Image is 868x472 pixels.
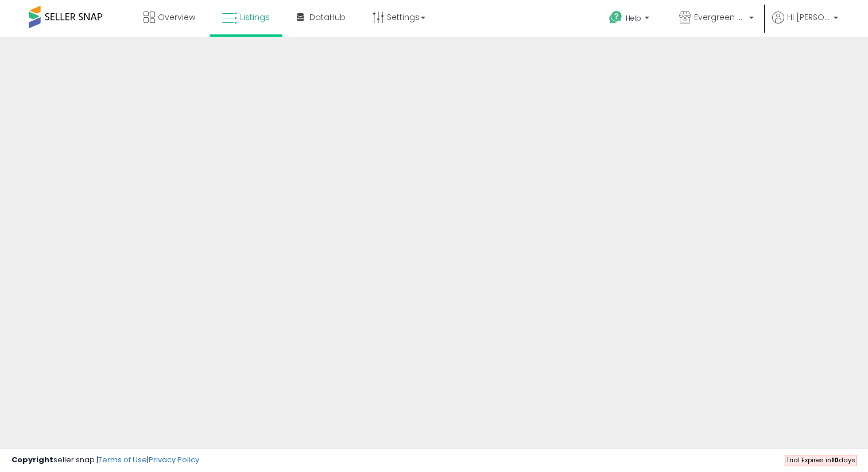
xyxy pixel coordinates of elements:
[786,455,855,465] span: Trial Expires in days
[11,455,199,466] div: seller snap | |
[609,10,623,25] i: Get Help
[158,11,195,23] span: Overview
[309,11,346,23] span: DataHub
[787,11,830,23] span: Hi [PERSON_NAME]
[694,11,746,23] span: Evergreen Titans
[11,454,53,465] strong: Copyright
[98,454,147,465] a: Terms of Use
[831,455,839,465] b: 10
[626,13,641,23] span: Help
[149,454,199,465] a: Privacy Policy
[600,2,661,37] a: Help
[772,11,838,37] a: Hi [PERSON_NAME]
[240,11,270,23] span: Listings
